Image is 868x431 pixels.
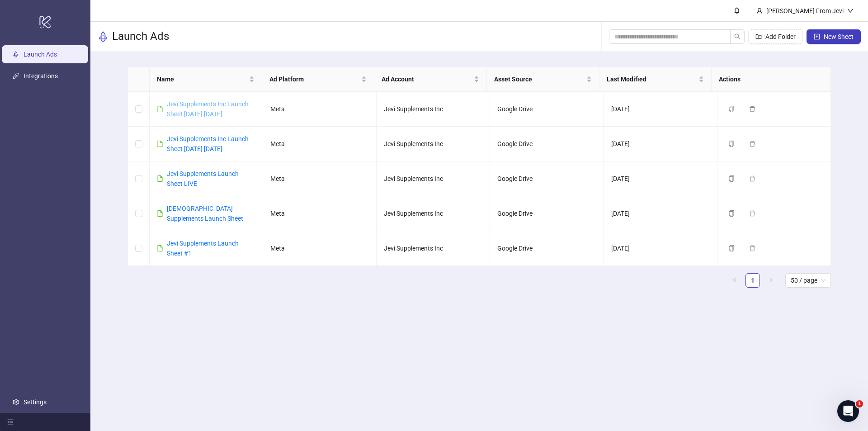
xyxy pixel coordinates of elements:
[728,106,735,112] span: copy
[490,127,604,161] td: Google Drive
[374,67,487,92] th: Ad Account
[604,92,717,127] td: [DATE]
[807,29,861,44] button: New Sheet
[604,196,717,231] td: [DATE]
[24,51,57,58] a: Launch Ads
[604,231,717,266] td: [DATE]
[746,274,759,287] a: 1
[157,74,247,84] span: Name
[856,400,863,407] span: 1
[262,67,375,92] th: Ad Platform
[377,161,490,196] td: Jevi Supplements Inc
[749,106,755,112] span: delete
[377,127,490,161] td: Jevi Supplements Inc
[763,6,847,16] div: [PERSON_NAME] From Jevi
[377,196,490,231] td: Jevi Supplements Inc
[604,161,717,196] td: [DATE]
[167,135,249,152] a: Jevi Supplements Inc Launch Sheet [DATE] [DATE]
[764,273,778,288] button: right
[377,231,490,266] td: Jevi Supplements Inc
[749,175,755,182] span: delete
[494,74,585,84] span: Asset Source
[765,33,796,40] span: Add Folder
[263,92,377,127] td: Meta
[756,8,763,14] span: user
[382,74,472,84] span: Ad Account
[377,92,490,127] td: Jevi Supplements Inc
[847,8,854,14] span: down
[98,31,108,42] span: rocket
[167,240,239,257] a: Jevi Supplements Launch Sheet #1
[263,231,377,266] td: Meta
[748,29,803,44] button: Add Folder
[263,127,377,161] td: Meta
[157,141,163,147] span: file
[599,67,712,92] th: Last Modified
[604,127,717,161] td: [DATE]
[728,210,735,217] span: copy
[157,210,163,217] span: file
[728,141,735,147] span: copy
[263,196,377,231] td: Meta
[791,274,826,287] span: 50 / page
[732,277,737,283] span: left
[768,277,774,283] span: right
[745,273,760,288] li: 1
[263,161,377,196] td: Meta
[24,398,47,406] a: Settings
[490,161,604,196] td: Google Drive
[157,245,163,251] span: file
[814,33,820,40] span: plus-square
[167,205,243,222] a: [DEMOGRAPHIC_DATA] Supplements Launch Sheet
[749,245,755,251] span: delete
[487,67,599,92] th: Asset Source
[167,100,249,118] a: Jevi Supplements Inc Launch Sheet [DATE] [DATE]
[727,273,742,288] button: left
[112,29,169,44] h3: Launch Ads
[785,273,831,288] div: Page Size
[755,33,762,40] span: folder-add
[824,33,854,40] span: New Sheet
[607,74,697,84] span: Last Modified
[728,245,735,251] span: copy
[490,196,604,231] td: Google Drive
[490,92,604,127] td: Google Drive
[167,170,239,187] a: Jevi Supplements Launch Sheet LIVE
[749,141,755,147] span: delete
[24,72,58,80] a: Integrations
[764,273,778,288] li: Next Page
[490,231,604,266] td: Google Drive
[157,175,163,182] span: file
[728,175,735,182] span: copy
[712,67,824,92] th: Actions
[734,7,740,14] span: bell
[157,106,163,112] span: file
[749,210,755,217] span: delete
[150,67,262,92] th: Name
[727,273,742,288] li: Previous Page
[269,74,360,84] span: Ad Platform
[734,33,741,40] span: search
[837,400,859,422] iframe: Intercom live chat
[7,419,14,425] span: menu-fold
